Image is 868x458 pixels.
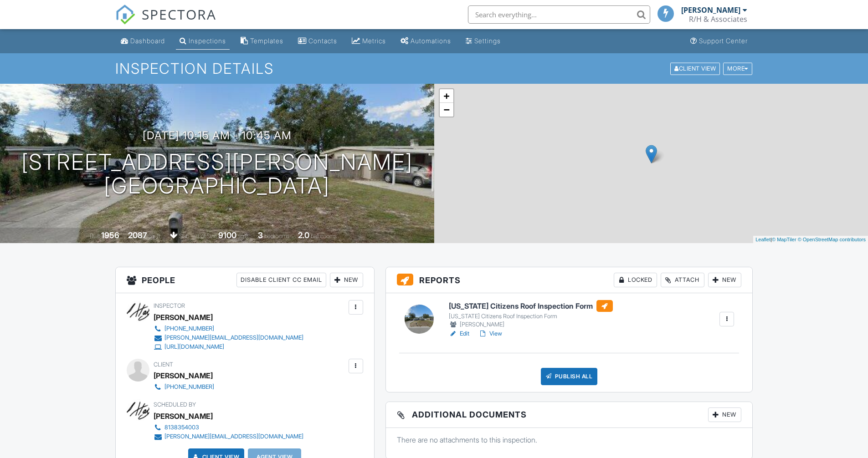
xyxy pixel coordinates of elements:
div: [PERSON_NAME] [681,5,740,15]
a: Inspections [176,33,230,50]
div: Attach [661,273,704,287]
div: Locked [614,273,657,287]
span: bathrooms [311,233,337,239]
div: | [753,236,868,244]
a: SPECTORA [115,12,216,31]
div: [PERSON_NAME][EMAIL_ADDRESS][DOMAIN_NAME] [164,334,303,341]
a: [PERSON_NAME][EMAIL_ADDRESS][DOMAIN_NAME] [154,432,303,441]
a: 8138354003 [154,423,303,432]
h1: Inspection Details [115,61,753,76]
span: sq.ft. [238,233,249,239]
a: View [478,329,502,338]
span: SPECTORA [142,5,216,24]
a: Zoom out [440,103,453,117]
div: Automations [411,37,451,45]
a: Dashboard [117,33,169,50]
span: Client [154,361,173,368]
a: Automations (Basic) [397,33,455,50]
a: Contacts [294,33,341,50]
div: [US_STATE] Citizens Roof Inspection Form [449,313,613,320]
a: [URL][DOMAIN_NAME] [154,342,303,351]
div: Disable Client CC Email [236,273,326,287]
p: There are no attachments to this inspection. [397,435,742,445]
div: 1956 [101,230,119,240]
div: [PERSON_NAME] [154,409,213,423]
div: [PERSON_NAME][EMAIL_ADDRESS][DOMAIN_NAME] [164,433,303,440]
a: Leaflet [755,237,770,242]
div: Dashboard [130,37,165,45]
div: Inspections [189,37,226,45]
h3: [DATE] 10:15 am - 10:45 am [143,129,292,142]
div: R/H & Associates [689,15,747,24]
div: Client View [670,62,720,75]
h3: Additional Documents [386,402,753,428]
div: [URL][DOMAIN_NAME] [164,343,224,351]
div: [PHONE_NUMBER] [164,325,214,332]
h3: People [116,267,374,293]
h3: Reports [386,267,753,293]
div: More [723,62,752,75]
h1: [STREET_ADDRESS][PERSON_NAME] [GEOGRAPHIC_DATA] [21,150,413,198]
span: Inspector [154,302,185,309]
a: [US_STATE] Citizens Roof Inspection Form [US_STATE] Citizens Roof Inspection Form [PERSON_NAME] [449,300,613,329]
div: 2.0 [298,230,309,240]
div: [PERSON_NAME] [154,369,213,382]
div: Contacts [308,37,337,45]
a: Client View [669,65,722,71]
span: bedrooms [264,233,289,239]
img: The Best Home Inspection Software - Spectora [115,5,135,25]
div: New [708,407,741,422]
a: Settings [462,33,504,50]
div: New [330,273,363,287]
div: [PERSON_NAME] [154,310,213,324]
span: Built [90,233,100,239]
a: Edit [449,329,469,338]
span: slab [179,233,189,239]
div: 8138354003 [164,424,199,431]
a: © MapTiler [772,237,796,242]
div: Publish All [541,368,598,385]
div: 9100 [218,230,236,240]
a: [PHONE_NUMBER] [154,324,303,333]
div: Settings [474,37,501,45]
span: sq. ft. [149,233,161,239]
span: Scheduled By [154,401,196,408]
input: Search everything... [468,5,650,24]
h6: [US_STATE] Citizens Roof Inspection Form [449,300,613,312]
a: Metrics [348,33,390,50]
div: [PHONE_NUMBER] [164,383,214,391]
a: [PHONE_NUMBER] [154,382,214,392]
a: [PERSON_NAME][EMAIL_ADDRESS][DOMAIN_NAME] [154,333,303,342]
div: [PERSON_NAME] [449,320,613,329]
div: New [708,273,741,287]
a: Templates [237,33,287,50]
a: © OpenStreetMap contributors [798,237,866,242]
div: 2087 [128,230,147,240]
a: Zoom in [440,89,453,103]
span: Lot Size [198,233,217,239]
div: 3 [258,230,263,240]
div: Support Center [699,37,748,45]
div: Metrics [362,37,386,45]
div: Templates [250,37,283,45]
a: Support Center [687,33,751,50]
